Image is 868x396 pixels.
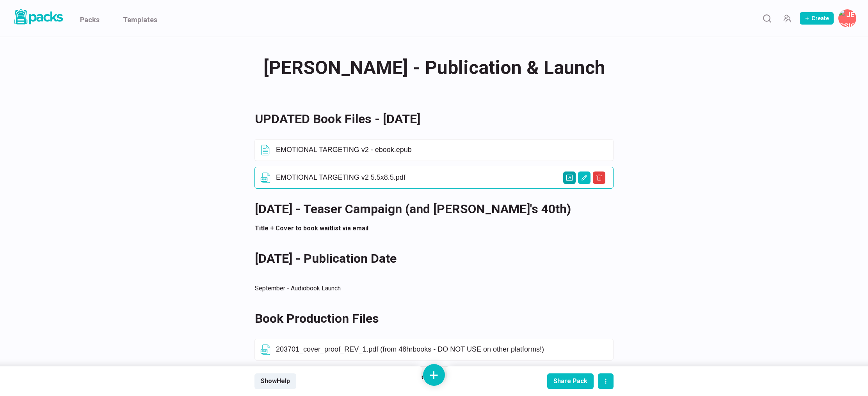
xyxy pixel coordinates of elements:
[255,225,368,232] strong: Title + Cover to book waitlist via email
[593,171,605,184] button: Delete asset
[255,249,604,268] h2: [DATE] - Publication Date
[255,110,604,128] h2: UPDATED Book Files - [DATE]
[263,53,605,83] span: [PERSON_NAME] - Publication & Launch
[255,284,604,293] p: September - Audiobook Launch
[12,8,64,29] a: Packs logo
[598,373,614,389] button: actions
[759,11,775,26] button: Search
[255,309,604,328] h2: Book Production Files
[838,9,856,27] button: Jessica Noel
[276,345,608,354] p: 203701_cover_proof_REV_1.pdf (from 48hrbooks - DO NOT USE on other platforms!)
[255,200,604,218] h2: [DATE] - Teaser Campaign (and [PERSON_NAME]'s 40th)
[578,171,591,184] button: Edit asset
[254,373,296,389] button: ShowHelp
[779,11,795,26] button: Manage Team Invites
[547,373,594,389] button: Share Pack
[12,8,64,26] img: Packs logo
[276,173,608,182] p: EMOTIONAL TARGETING v2 5.5x8.5.pdf
[800,12,834,25] button: Create Pack
[276,146,608,154] p: EMOTIONAL TARGETING v2 - ebook.epub
[563,171,576,184] button: Open external link
[553,377,587,385] div: Share Pack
